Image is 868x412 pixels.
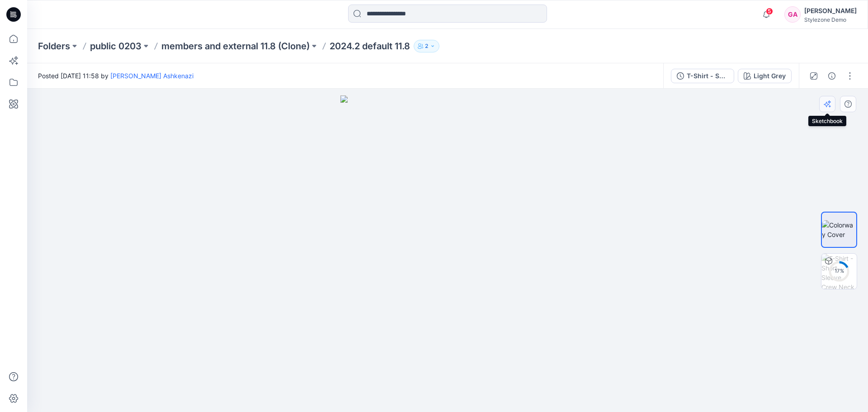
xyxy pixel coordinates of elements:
[804,5,857,16] div: [PERSON_NAME]
[38,71,193,81] span: Posted [DATE] 11:58 by
[822,220,856,239] img: Colorway Cover
[766,8,773,15] span: 5
[38,40,70,52] a: Folders
[671,69,734,83] button: T-Shirt - Short Sleeve Crew Neck
[90,40,142,52] a: public 0203
[425,41,428,51] p: 2
[414,40,439,52] button: 2
[340,95,555,412] img: eyJhbGciOiJIUzI1NiIsImtpZCI6IjAiLCJzbHQiOiJzZXMiLCJ0eXAiOiJKV1QifQ.eyJkYXRhIjp7InR5cGUiOiJzdG9yYW...
[821,254,857,289] img: T-Shirt - Short Sleeve Crew Neck Light Grey
[110,72,193,80] a: [PERSON_NAME] Ashkenazi
[784,6,801,23] div: GA
[754,71,786,81] div: Light Grey
[330,40,410,52] p: 2024.2 default 11.8
[738,69,792,83] button: Light Grey
[687,71,728,81] div: T-Shirt - Short Sleeve Crew Neck
[828,267,850,275] div: 17 %
[161,40,310,52] a: members and external 11.8 (Clone)
[804,16,857,23] div: Stylezone Demo
[825,69,839,83] button: Details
